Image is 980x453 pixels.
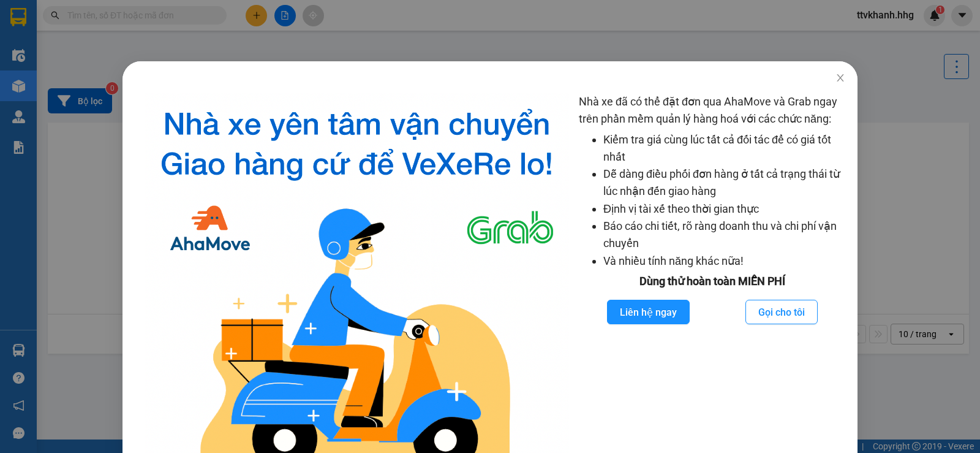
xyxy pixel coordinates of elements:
[603,200,845,218] li: Định vị tài xế theo thời gian thực
[620,305,677,320] span: Liên hệ ngay
[603,218,845,253] li: Báo cáo chi tiết, rõ ràng doanh thu và chi phí vận chuyển
[607,300,690,324] button: Liên hệ ngay
[835,73,845,83] span: close
[823,61,858,96] button: Close
[603,166,845,200] li: Dễ dàng điều phối đơn hàng ở tất cả trạng thái từ lúc nhận đến giao hàng
[603,131,845,166] li: Kiểm tra giá cùng lúc tất cả đối tác để có giá tốt nhất
[758,305,805,320] span: Gọi cho tôi
[745,300,818,324] button: Gọi cho tôi
[579,273,845,290] div: Dùng thử hoàn toàn MIỄN PHÍ
[603,253,845,270] li: Và nhiều tính năng khác nữa!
